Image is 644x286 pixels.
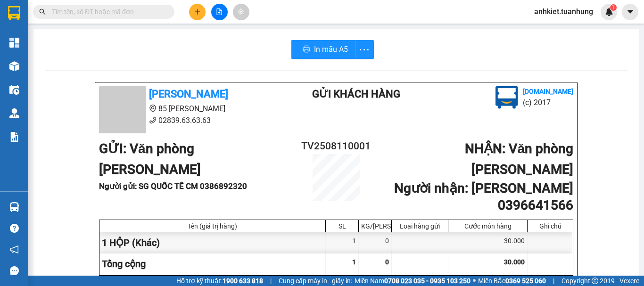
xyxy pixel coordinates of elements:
img: warehouse-icon [9,108,19,118]
li: 02839.63.63.63 [99,114,274,126]
span: more [355,44,373,56]
div: SL [328,222,356,230]
span: question-circle [10,224,19,233]
b: GỬI : Văn phòng [PERSON_NAME] [99,141,201,177]
div: KG/[PERSON_NAME] [361,222,389,230]
span: message [10,266,19,275]
span: Miền Nam [355,276,471,286]
span: search [39,8,46,15]
strong: 1900 633 818 [223,277,263,285]
button: file-add [211,4,228,20]
div: 1 HỘP (Khác) [99,232,326,253]
img: warehouse-icon [9,202,19,212]
strong: 0708 023 035 - 0935 103 250 [384,277,471,285]
b: [PERSON_NAME] [149,88,228,100]
span: Miền Bắc [478,276,546,286]
div: Loại hàng gửi [394,222,446,230]
b: Người nhận : [PERSON_NAME] 0396641566 [394,180,573,213]
img: warehouse-icon [9,85,19,95]
div: Tên (giá trị hàng) [102,222,323,230]
input: Tìm tên, số ĐT hoặc mã đơn [52,7,163,17]
div: 0 [359,232,392,253]
span: plus [194,8,201,15]
span: aim [238,8,244,15]
div: Ghi chú [530,222,570,230]
div: 1 [326,232,359,253]
span: | [270,276,272,286]
span: | [553,276,554,286]
span: ⚪️ [473,279,476,283]
button: aim [233,4,249,20]
span: environment [149,105,157,112]
span: caret-down [626,8,635,16]
b: [DOMAIN_NAME] [523,88,573,95]
img: dashboard-icon [9,38,19,48]
sup: 1 [610,4,617,11]
span: file-add [216,8,223,15]
img: logo.jpg [495,86,518,109]
span: anhkiet.tuanhung [527,6,601,17]
span: phone [149,116,157,124]
span: 1 [611,4,615,11]
span: Cung cấp máy in - giấy in: [279,276,352,286]
strong: 0369 525 060 [505,277,546,285]
span: printer [303,45,310,54]
img: warehouse-icon [9,61,19,71]
li: (c) 2017 [523,97,573,108]
img: logo-vxr [8,6,20,20]
span: 1 [352,258,356,266]
span: 0 [385,258,389,266]
b: Gửi khách hàng [312,88,400,100]
button: printerIn mẫu A5 [291,40,355,59]
b: Người gửi : SG QUỐC TẾ CM 0386892320 [99,181,247,191]
div: Cước món hàng [451,222,525,230]
img: solution-icon [9,132,19,142]
button: caret-down [622,4,638,20]
b: NHẬN : Văn phòng [PERSON_NAME] [465,141,573,177]
img: icon-new-feature [605,8,613,16]
span: copyright [592,278,598,284]
div: 30.000 [448,232,528,253]
button: plus [189,4,206,20]
li: 85 [PERSON_NAME] [99,103,274,114]
span: In mẫu A5 [314,43,348,55]
span: Hỗ trợ kỹ thuật: [176,276,263,286]
span: Tổng cộng [102,258,146,270]
h2: TV2508110001 [297,139,376,154]
span: notification [10,245,19,254]
button: more [355,40,374,59]
span: 30.000 [504,258,525,266]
